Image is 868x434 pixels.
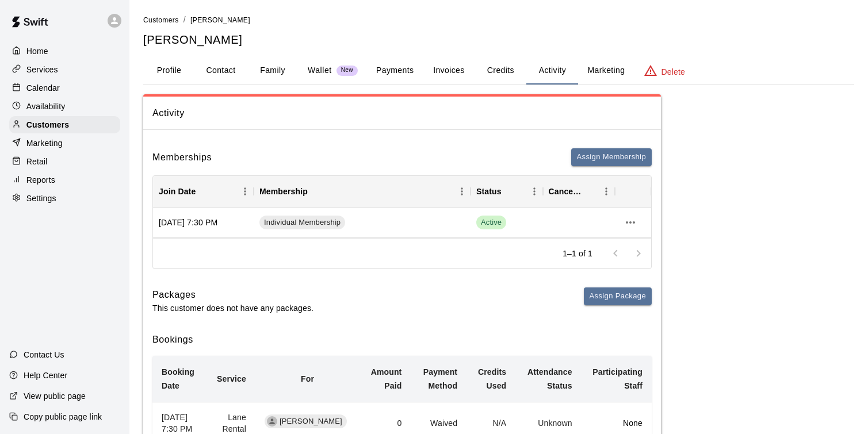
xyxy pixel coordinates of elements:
p: Home [26,45,48,57]
span: New [337,67,358,74]
b: Payment Method [423,367,457,390]
div: Join Date [153,175,254,208]
button: Profile [143,57,195,85]
span: Activity [152,106,652,121]
h5: [PERSON_NAME] [143,32,854,48]
button: Assign Package [584,287,652,305]
button: Sort [196,183,212,199]
button: Family [247,57,299,85]
p: 1–1 of 1 [563,248,592,259]
a: Home [9,43,120,60]
b: Attendance Status [527,367,572,390]
a: Availability [9,98,120,115]
h6: Bookings [152,332,652,347]
a: Customers [143,15,179,24]
button: Sort [502,183,518,199]
h6: Packages [152,287,313,302]
p: Marketing [26,137,63,149]
p: Calendar [26,82,60,94]
button: Menu [598,183,615,200]
div: Status [476,175,502,208]
button: Payments [367,57,423,85]
p: Reports [26,174,55,186]
b: Amount Paid [371,367,402,390]
b: For [301,374,314,383]
p: None [591,417,643,429]
b: Service [217,374,246,383]
p: Availability [26,101,66,112]
a: Marketing [9,135,120,152]
b: Participating Staff [592,367,643,390]
span: [PERSON_NAME] [275,416,347,427]
a: Individual Membership [259,216,349,229]
div: [DATE] 7:30 PM [153,208,254,238]
button: Marketing [578,57,634,85]
p: Contact Us [24,349,64,360]
button: Sort [582,183,598,199]
a: Retail [9,153,120,170]
div: basic tabs example [143,57,854,85]
p: Retail [26,156,48,167]
span: Active [476,216,506,229]
a: Reports [9,171,120,189]
p: Copy public page link [24,411,102,423]
div: Join Date [159,175,196,208]
p: Wallet [308,64,332,76]
p: Customers [26,119,69,130]
a: Services [9,61,120,78]
div: Membership [259,175,308,208]
p: Services [26,64,58,75]
div: Cancel Date [549,175,582,208]
div: Status [471,175,543,208]
a: Calendar [9,79,120,97]
div: Cancel Date [543,175,615,208]
button: Menu [236,183,254,200]
button: Sort [308,183,324,199]
div: Mithun Muralidhar [267,416,277,427]
button: Activity [526,57,578,85]
button: Contact [195,57,247,85]
p: Settings [26,193,56,204]
button: Menu [453,183,471,200]
h6: Memberships [152,150,212,165]
nav: breadcrumb [143,14,854,26]
span: [PERSON_NAME] [190,16,250,24]
a: Customers [9,116,120,133]
li: / [183,14,186,26]
p: Help Center [24,370,67,381]
button: more actions [621,213,640,232]
span: Active [476,217,506,228]
button: Assign Membership [571,148,652,166]
div: Membership [254,175,471,208]
span: Customers [143,16,179,24]
b: Credits Used [478,367,506,390]
span: Individual Membership [259,217,345,228]
b: Booking Date [162,367,194,390]
p: View public page [24,390,86,402]
p: Delete [661,66,685,78]
button: Credits [475,57,526,85]
a: Settings [9,190,120,207]
button: Invoices [423,57,475,85]
button: Menu [526,183,543,200]
p: This customer does not have any packages. [152,302,313,314]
